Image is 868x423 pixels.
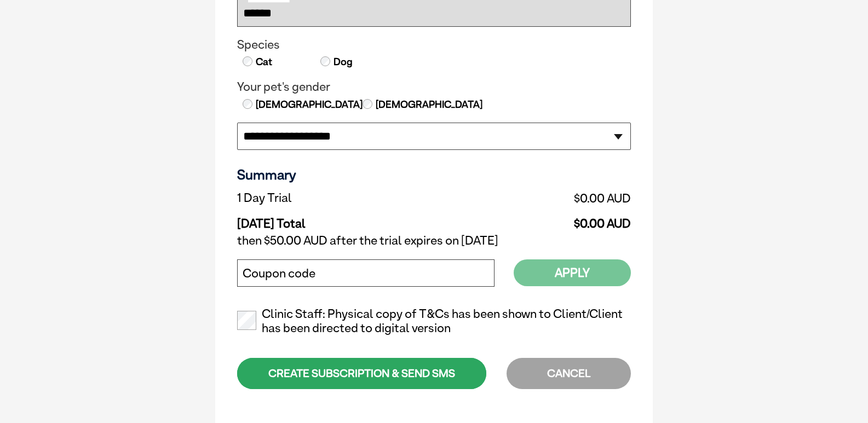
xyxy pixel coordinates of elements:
[237,80,631,94] legend: Your pet's gender
[237,358,486,389] div: CREATE SUBSCRIPTION & SEND SMS
[451,208,631,231] td: $0.00 AUD
[237,188,451,208] td: 1 Day Trial
[237,166,631,183] h3: Summary
[514,259,631,286] button: Apply
[451,188,631,208] td: $0.00 AUD
[237,231,631,251] td: then $50.00 AUD after the trial expires on [DATE]
[237,38,631,52] legend: Species
[237,311,256,330] input: Clinic Staff: Physical copy of T&Cs has been shown to Client/Client has been directed to digital ...
[507,358,631,389] div: CANCEL
[237,307,631,335] label: Clinic Staff: Physical copy of T&Cs has been shown to Client/Client has been directed to digital ...
[237,208,451,231] td: [DATE] Total
[243,266,315,281] label: Coupon code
